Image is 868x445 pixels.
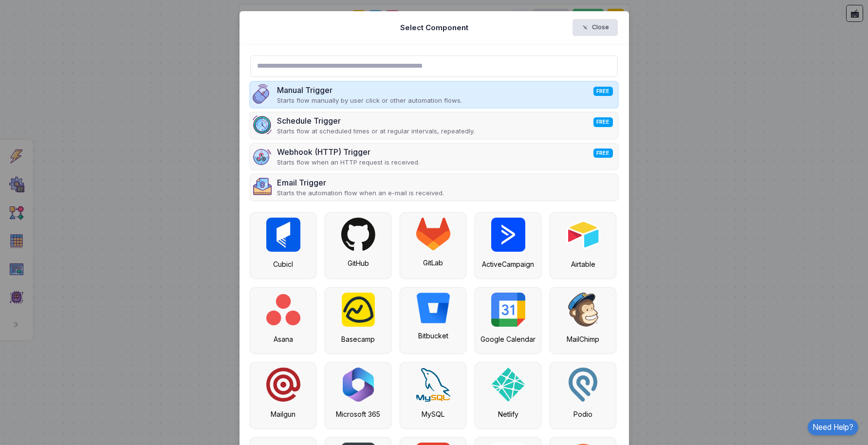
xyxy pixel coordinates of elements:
img: airtable.png [566,218,600,252]
span: FREE [593,148,613,158]
div: Netlify [480,409,536,419]
img: mailchimp.svg [568,293,598,327]
p: Starts flow when an HTTP request is received. [277,158,420,167]
div: Webhook (HTTP) Trigger [277,146,420,158]
p: Starts flow at scheduled times or at regular intervals, repeatedly. [277,127,475,136]
img: webhook-v2.png [253,146,272,166]
img: podio.svg [569,368,597,402]
img: email.png [253,177,272,196]
div: Asana [255,334,311,344]
img: basecamp.png [342,293,375,327]
a: Need Help? [808,419,858,435]
button: Close [573,19,618,36]
div: MailChimp [555,334,611,344]
div: MySQL [405,409,461,419]
h5: Select Component [400,22,468,33]
div: Manual Trigger [277,84,462,96]
img: manual.png [253,84,272,104]
span: FREE [593,87,613,96]
div: Bitbucket [405,331,461,341]
div: Google Calendar [480,334,536,344]
img: cubicl.jpg [266,218,300,252]
div: Cubicl [255,259,311,269]
div: Schedule Trigger [277,115,475,127]
img: active-campaign.png [491,218,525,252]
img: bitbucket.png [416,293,450,323]
img: microsoft-365.png [343,368,374,402]
div: Airtable [555,259,611,269]
div: GitLab [405,258,461,268]
div: Microsoft 365 [330,409,386,419]
img: netlify.svg [491,368,525,402]
img: google-calendar.svg [491,293,525,327]
img: asana.png [266,293,300,327]
span: FREE [593,117,613,127]
div: ActiveCampaign [480,259,536,269]
img: mysql.svg [416,368,450,402]
div: GitHub [330,258,386,268]
img: schedule.png [253,115,272,134]
p: Starts flow manually by user click or other automation flows. [277,96,462,106]
div: Email Trigger [277,177,444,188]
img: github.svg [341,218,375,251]
img: mailgun.svg [266,368,300,402]
div: Podio [555,409,611,419]
div: Mailgun [255,409,311,419]
div: Basecamp [330,334,386,344]
img: gitlab.svg [416,218,450,250]
p: Starts the automation flow when an e-mail is received. [277,188,444,198]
